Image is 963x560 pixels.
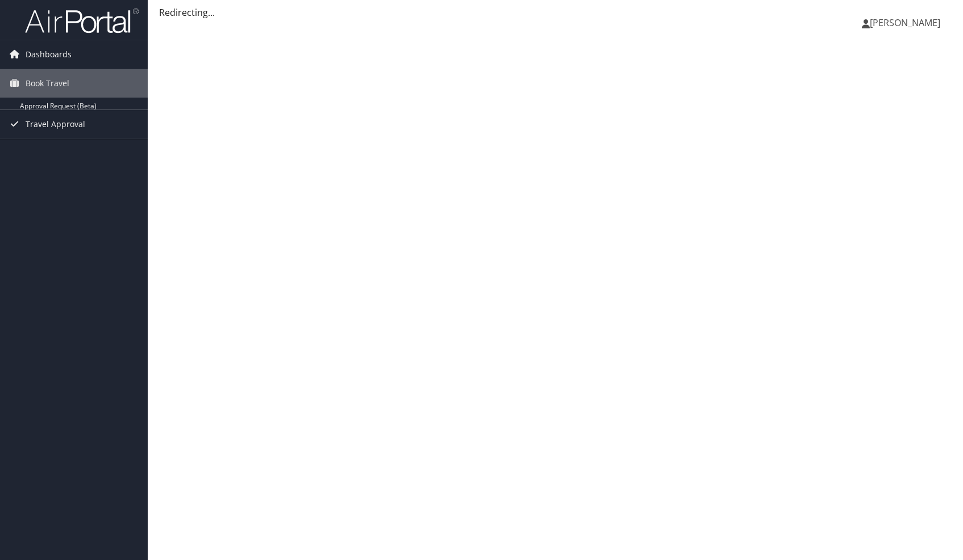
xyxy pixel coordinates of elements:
[159,6,952,19] div: Redirecting...
[26,69,69,98] span: Book Travel
[26,40,72,69] span: Dashboards
[26,110,85,138] span: Travel Approval
[862,6,952,40] a: [PERSON_NAME]
[870,16,940,29] span: [PERSON_NAME]
[25,7,139,34] img: airportal-logo.png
